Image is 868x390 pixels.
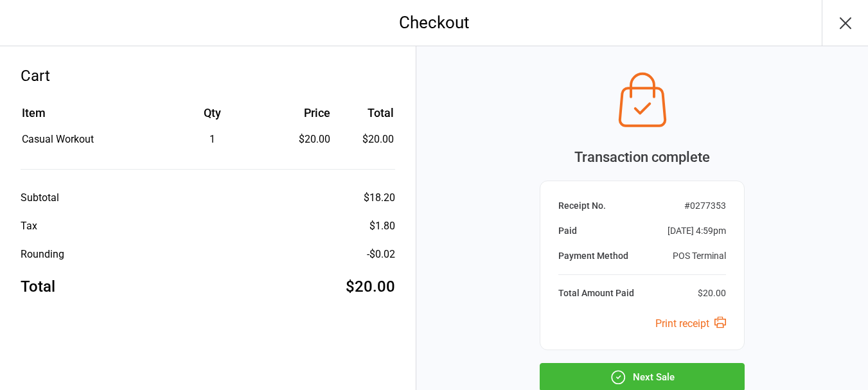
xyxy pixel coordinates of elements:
div: # 0277353 [684,199,726,213]
a: Print receipt [655,317,726,330]
div: $20.00 [346,275,395,298]
div: POS Terminal [673,249,726,263]
th: Qty [158,104,267,130]
div: Total [21,275,55,298]
span: Casual Workout [22,133,94,145]
div: Rounding [21,247,64,262]
div: Total Amount Paid [558,287,634,300]
th: Item [22,104,157,130]
th: Total [335,104,394,130]
div: Receipt No. [558,199,606,213]
div: Price [268,104,330,121]
div: $1.80 [369,218,395,234]
div: Subtotal [21,190,59,206]
div: Paid [558,224,577,238]
td: $20.00 [335,132,394,147]
div: Tax [21,218,37,234]
div: -$0.02 [367,247,395,262]
div: Transaction complete [540,146,745,168]
div: $20.00 [698,287,726,300]
div: 1 [158,132,267,147]
div: $18.20 [364,190,395,206]
div: $20.00 [268,132,330,147]
div: Cart [21,64,395,87]
div: Payment Method [558,249,628,263]
div: [DATE] 4:59pm [668,224,726,238]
